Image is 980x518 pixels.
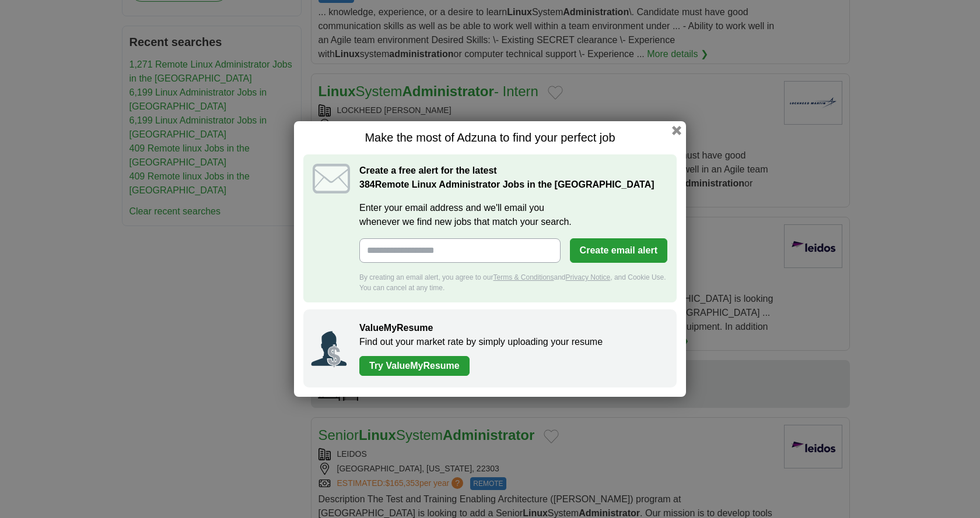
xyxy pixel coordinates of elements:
[359,178,375,192] span: 384
[359,179,654,189] strong: Remote Linux Administrator Jobs in the [GEOGRAPHIC_DATA]
[359,201,667,229] label: Enter your email address and we'll email you whenever we find new jobs that match your search.
[566,273,611,281] a: Privacy Notice
[493,273,554,281] a: Terms & Conditions
[570,238,667,263] button: Create email alert
[359,164,667,192] h2: Create a free alert for the latest
[359,335,665,349] p: Find out your market rate by simply uploading your resume
[313,164,350,193] img: icon_email.svg
[359,356,470,376] a: Try ValueMyResume
[359,321,665,335] h2: ValueMyResume
[359,272,667,293] div: By creating an email alert, you agree to our and , and Cookie Use. You can cancel at any time.
[303,131,677,145] h1: Make the most of Adzuna to find your perfect job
